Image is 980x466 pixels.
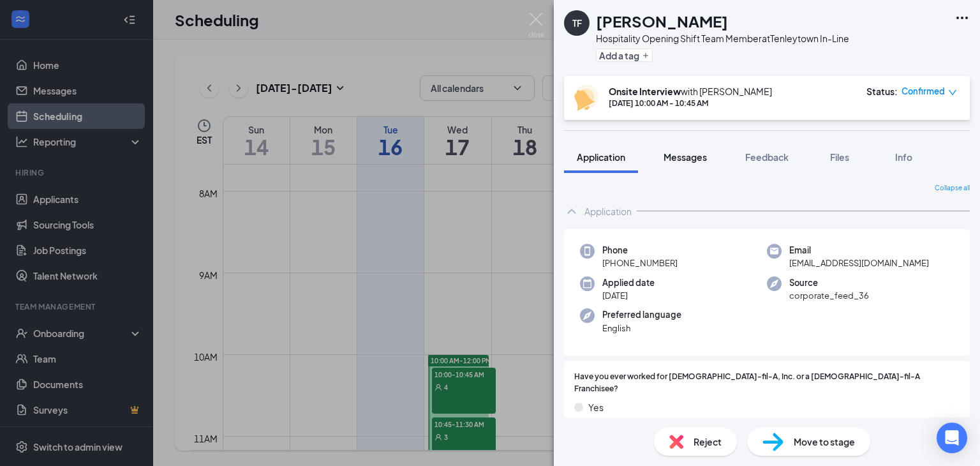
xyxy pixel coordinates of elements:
span: Feedback [745,151,789,163]
div: TF [572,17,582,29]
div: Hospitality Opening Shift Team Member at Tenleytown In-Line [596,32,849,45]
span: Reject [694,435,722,449]
span: corporate_feed_36 [789,289,869,302]
div: [DATE] 10:00 AM - 10:45 AM [609,98,772,109]
span: English [602,322,681,334]
svg: ChevronUp [564,204,579,219]
span: Yes [588,400,604,414]
span: Application [577,151,625,163]
span: Applied date [602,276,655,289]
span: Collapse all [935,183,970,193]
span: Move to stage [794,435,855,449]
span: Phone [602,244,678,257]
svg: Ellipses [954,10,970,26]
div: Application [584,205,632,218]
span: Have you ever worked for [DEMOGRAPHIC_DATA]-fil-A, Inc. or a [DEMOGRAPHIC_DATA]-fil-A Franchisee? [574,371,960,395]
button: PlusAdd a tag [596,49,653,62]
span: [EMAIL_ADDRESS][DOMAIN_NAME] [789,257,929,269]
div: Open Intercom Messenger [937,423,967,453]
span: [DATE] [602,289,655,302]
svg: Plus [642,52,650,59]
div: Status : [866,85,898,98]
h1: [PERSON_NAME] [596,10,728,32]
span: down [948,88,957,97]
span: Files [830,151,849,163]
div: with [PERSON_NAME] [609,85,772,98]
span: [PHONE_NUMBER] [602,257,678,269]
span: Source [789,276,869,289]
span: Email [789,244,929,257]
b: Onsite Interview [609,86,681,97]
span: Preferred language [602,308,681,321]
span: Messages [664,151,707,163]
span: Confirmed [902,85,945,98]
span: Info [895,151,912,163]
